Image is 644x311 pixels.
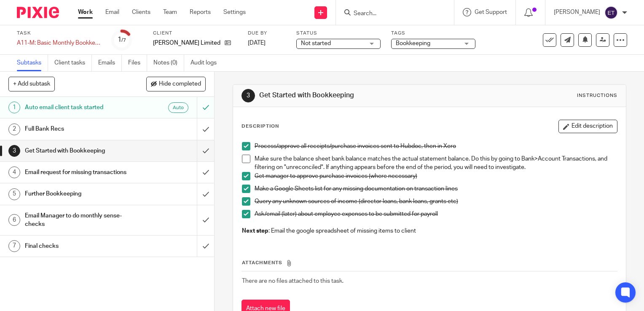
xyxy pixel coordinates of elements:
h1: Final checks [25,240,134,252]
a: Files [128,55,147,71]
h1: Auto email client task started [25,101,134,114]
p: Process/approve all receipts/purchase invoices sent to Hubdoc, then in Xero [255,142,617,150]
div: A11-M: Basic Monthly Bookkeeping [17,39,101,47]
h1: Full Bank Recs [25,123,134,135]
div: Instructions [577,92,617,99]
p: Make sure the balance sheet bank balance matches the actual statement balance. Do this by going t... [255,155,617,172]
p: Make a Google Sheets list for any missing documentation on transaction lines [255,185,617,193]
button: + Add subtask [8,77,55,91]
label: Client [153,30,237,37]
div: 1 [8,102,20,113]
div: 5 [8,188,20,200]
a: Email [105,8,119,16]
div: 7 [8,240,20,252]
strong: Next step [242,228,268,234]
span: There are no files attached to this task. [242,278,343,284]
a: Clients [132,8,150,16]
div: 4 [8,166,20,178]
h1: Get Started with Bookkeeping [259,91,447,100]
a: Emails [98,55,122,71]
input: Search [353,10,429,18]
div: 2 [8,123,20,135]
a: Notes (0) [153,55,184,71]
p: Ask/email (later) about employee expenses to be submitted for payroll [255,210,617,218]
div: Auto [168,102,188,113]
a: Settings [223,8,246,16]
span: Get Support [475,9,507,15]
span: [DATE] [248,40,266,46]
img: svg%3E [604,6,618,19]
p: [PERSON_NAME] [554,8,600,16]
span: Hide completed [159,81,201,88]
img: Pixie [17,7,59,18]
p: Description [241,123,279,130]
label: Task [17,30,101,37]
div: 6 [8,214,20,226]
h1: Further Bookkeeping [25,188,134,200]
button: Hide completed [146,77,206,91]
label: Status [296,30,381,37]
div: 3 [8,145,20,157]
a: Client tasks [54,55,92,71]
a: Team [163,8,177,16]
small: /7 [121,38,126,43]
label: Due by [248,30,286,37]
div: 1 [118,35,126,45]
span: Not started [301,40,331,46]
p: Get manager to approve purchase invoices (where necessary) [255,172,617,180]
h1: Get Started with Bookkeeping [25,145,134,157]
p: Query any unknown sources of income (director loans, bank loans, grants etc) [255,197,617,206]
h1: Email request for missing transactions [25,166,134,179]
p: [PERSON_NAME] Limited [153,39,220,47]
a: Reports [190,8,211,16]
p: : Email the google spreadsheet of missing items to client [242,227,617,235]
a: Audit logs [191,55,223,71]
a: Subtasks [17,55,48,71]
span: Attachments [242,260,282,265]
h1: Email Manager to do monthly sense-checks [25,209,134,231]
a: Work [78,8,93,16]
label: Tags [391,30,475,37]
button: Edit description [558,120,617,133]
div: 3 [241,89,255,102]
span: Bookkeeping [396,40,430,46]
